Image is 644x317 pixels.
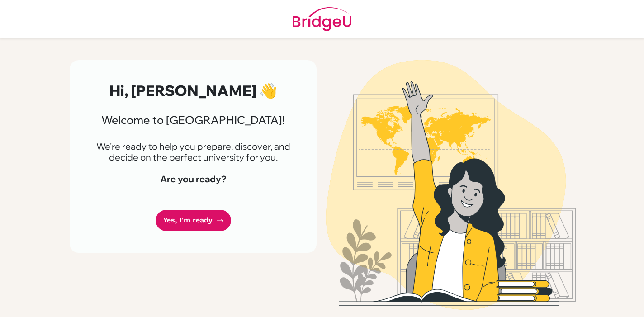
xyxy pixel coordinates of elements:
[156,210,231,231] a: Yes, I'm ready
[91,82,295,99] h2: Hi, [PERSON_NAME] 👋
[91,174,295,185] h4: Are you ready?
[91,141,295,163] p: We're ready to help you prepare, discover, and decide on the perfect university for you.
[91,114,295,127] h3: Welcome to [GEOGRAPHIC_DATA]!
